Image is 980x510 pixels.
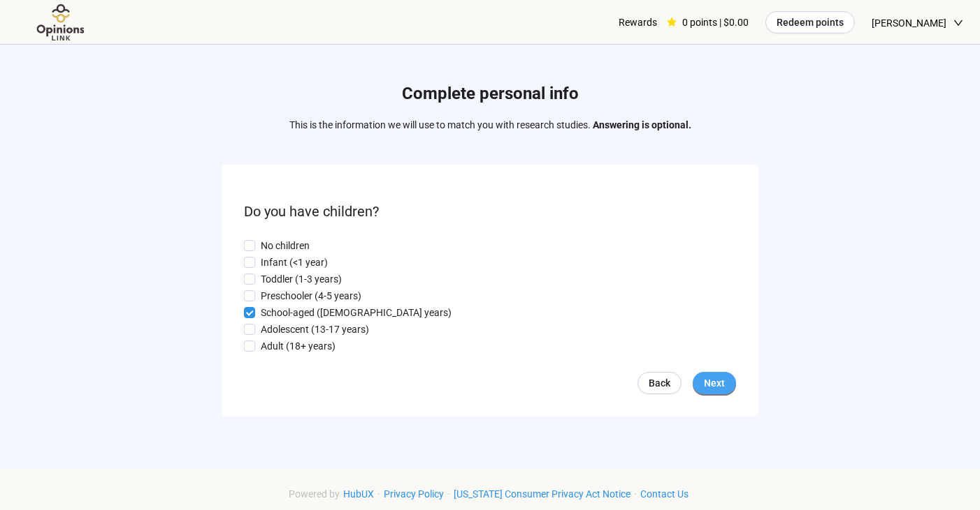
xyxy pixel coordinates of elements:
span: Redeem points [777,15,844,30]
p: Preschooler (4-5 years) [261,288,361,303]
p: Do you have children? [244,201,736,223]
p: No children [261,238,310,253]
p: Adolescent (13-17 years) [261,322,369,337]
strong: Answering is optional. [593,119,691,130]
a: Privacy Policy [380,488,447,500]
button: Redeem points [765,11,855,33]
div: · · · [289,486,692,502]
span: Next [704,375,725,391]
p: Adult (18+ years) [261,338,336,354]
span: down [953,18,963,28]
a: HubUX [340,488,377,500]
p: Infant (<1 year) [261,255,328,270]
p: School-aged ([DEMOGRAPHIC_DATA] years) [261,305,452,320]
span: star [667,17,677,27]
a: Back [637,372,682,394]
p: This is the information we will use to match you with research studies. [289,117,691,133]
p: Toddler (1-3 years) [261,271,342,287]
a: [US_STATE] Consumer Privacy Act Notice [450,488,634,500]
span: Back [649,375,670,391]
span: Powered by [289,488,340,500]
h1: Complete personal info [289,81,691,107]
span: [PERSON_NAME] [872,1,946,45]
button: Next [693,372,736,394]
a: Contact Us [637,488,692,500]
